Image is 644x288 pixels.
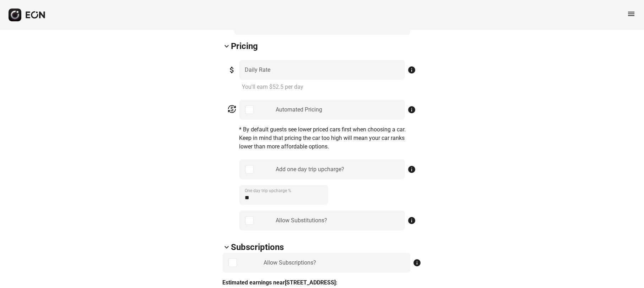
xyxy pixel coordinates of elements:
div: Allow Subscriptions? [264,259,316,267]
span: info [408,165,416,174]
div: Allow Substitutions? [276,216,327,225]
div: Add one day trip upcharge? [276,165,344,174]
span: menu [627,10,635,18]
span: info [408,66,416,74]
p: * By default guests see lower priced cars first when choosing a car. Keep in mind that pricing th... [239,125,416,151]
p: Estimated earnings near [STREET_ADDRESS]: [223,278,422,287]
label: Daily Rate [245,66,271,74]
span: info [413,259,422,267]
span: attach_money [228,66,237,74]
label: One day trip upcharge % [245,188,292,194]
span: currency_exchange [228,105,237,113]
span: info [408,216,416,225]
p: You'll earn $52.5 per day [242,83,416,91]
span: keyboard_arrow_down [223,42,231,50]
div: Automated Pricing [276,105,322,114]
h2: Subscriptions [231,241,284,253]
span: keyboard_arrow_down [223,243,231,251]
span: info [408,105,416,114]
h2: Pricing [231,40,258,52]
